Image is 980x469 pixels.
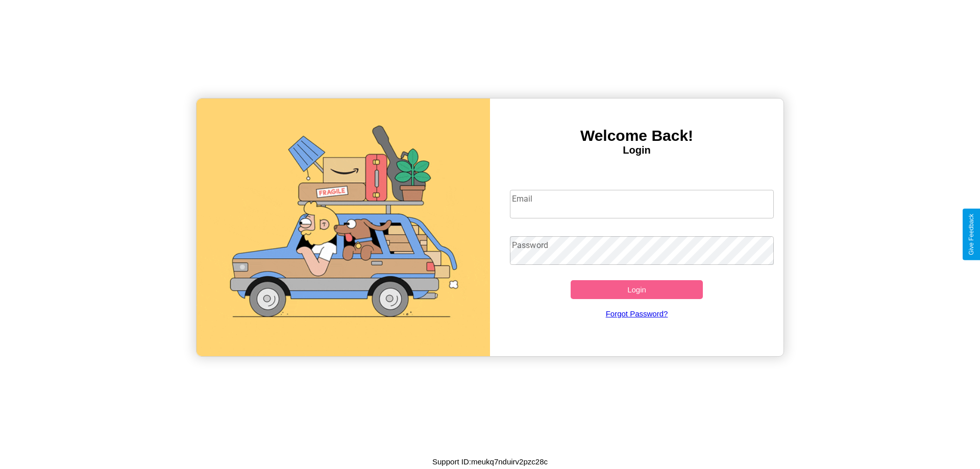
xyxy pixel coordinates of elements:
[490,127,783,144] h3: Welcome Back!
[505,299,769,328] a: Forgot Password?
[197,98,490,356] img: gif
[968,214,975,255] div: Give Feedback
[432,455,548,468] p: Support ID: meukq7nduirv2pzc28c
[571,280,703,299] button: Login
[490,144,783,156] h4: Login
